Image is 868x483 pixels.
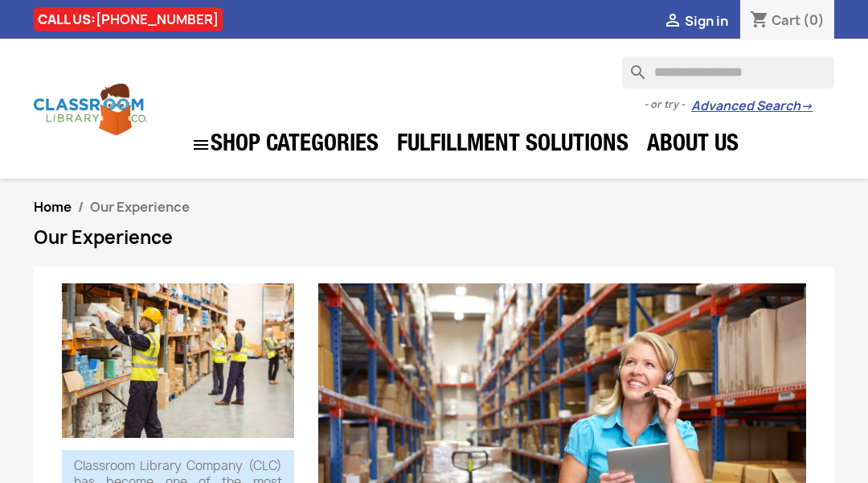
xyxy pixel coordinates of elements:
span: Cart [772,11,800,29]
a: About Us [639,130,747,162]
input: Search [622,56,834,89]
i: search [622,56,641,76]
span: → [800,98,813,114]
span: Sign in [685,12,728,30]
i: shopping_cart [750,11,769,31]
a:  Sign in [663,12,728,30]
span: - or try - [644,97,691,113]
a: Fulfillment Solutions [389,130,637,162]
a: Advanced Search→ [691,98,813,114]
div: CALL US: [34,7,223,31]
span: (0) [803,11,825,29]
a: Home [34,198,72,216]
span: Our Experience [90,198,190,216]
i:  [191,135,211,155]
img: Classroom Library Company [34,84,147,135]
a: [PHONE_NUMBER] [96,10,219,28]
a: SHOP CATEGORIES [183,127,387,163]
img: Classroom Library Company Distribution [62,283,294,438]
i:  [663,12,682,31]
h1: Our Experience [34,228,834,247]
